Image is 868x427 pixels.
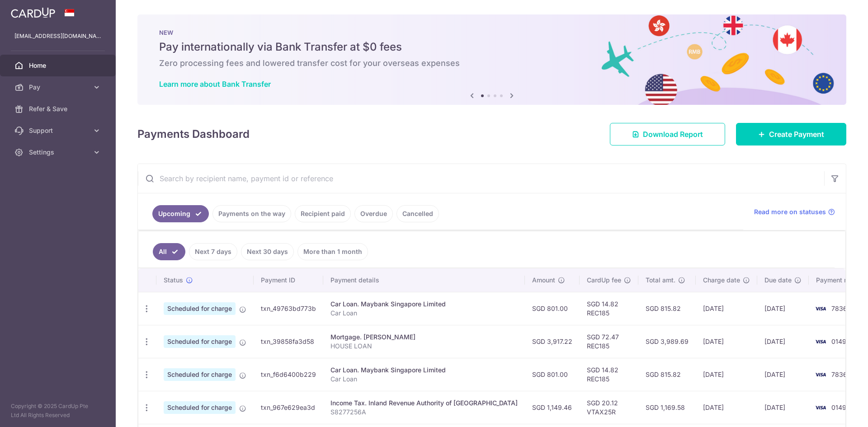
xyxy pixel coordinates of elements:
[638,358,696,391] td: SGD 815.82
[696,292,757,325] td: [DATE]
[831,404,846,411] span: 0149
[164,401,236,414] span: Scheduled for charge
[330,408,518,417] p: S8277256A
[164,335,236,348] span: Scheduled for charge
[330,300,518,309] div: Car Loan. Maybank Singapore Limited
[811,402,830,413] img: Bank Card
[831,338,846,345] span: 0149
[164,302,236,315] span: Scheduled for charge
[525,358,580,391] td: SGD 801.00
[532,276,555,285] span: Amount
[254,292,323,325] td: txn_49763bd773b
[525,325,580,358] td: SGD 3,917.22
[754,207,826,216] span: Read more on statuses
[696,391,757,424] td: [DATE]
[212,205,291,222] a: Payments on the way
[396,205,439,222] a: Cancelled
[330,366,518,375] div: Car Loan. Maybank Singapore Limited
[638,391,696,424] td: SGD 1,169.58
[580,325,638,358] td: SGD 72.47 REC185
[138,164,824,193] input: Search by recipient name, payment id or reference
[29,83,89,92] span: Pay
[137,14,846,105] img: Bank transfer banner
[254,358,323,391] td: txn_f6d6400b229
[189,243,237,260] a: Next 7 days
[769,129,824,140] span: Create Payment
[580,358,638,391] td: SGD 14.82 REC185
[525,292,580,325] td: SGD 801.00
[159,80,271,89] a: Learn more about Bank Transfer
[703,276,740,285] span: Charge date
[696,358,757,391] td: [DATE]
[153,243,185,260] a: All
[164,276,183,285] span: Status
[757,325,809,358] td: [DATE]
[164,368,236,381] span: Scheduled for charge
[297,243,368,260] a: More than 1 month
[580,391,638,424] td: SGD 20.12 VTAX25R
[330,333,518,342] div: Mortgage. [PERSON_NAME]
[831,305,847,312] span: 7836
[754,207,835,216] a: Read more on statuses
[330,399,518,408] div: Income Tax. Inland Revenue Authority of [GEOGRAPHIC_DATA]
[254,268,323,292] th: Payment ID
[152,205,209,222] a: Upcoming
[354,205,393,222] a: Overdue
[757,391,809,424] td: [DATE]
[610,123,725,145] a: Download Report
[159,40,825,54] h5: Pay internationally via Bank Transfer at $0 fees
[295,205,351,222] a: Recipient paid
[29,104,89,113] span: Refer & Save
[646,276,675,285] span: Total amt.
[525,391,580,424] td: SGD 1,149.46
[811,369,830,380] img: Bank Card
[696,325,757,358] td: [DATE]
[736,123,846,145] a: Create Payment
[757,292,809,325] td: [DATE]
[241,243,294,260] a: Next 30 days
[323,268,525,292] th: Payment details
[29,61,89,70] span: Home
[254,391,323,424] td: txn_967e629ea3d
[330,375,518,384] p: Car Loan
[811,336,830,347] img: Bank Card
[587,276,621,285] span: CardUp fee
[159,29,825,36] p: NEW
[764,276,792,285] span: Due date
[330,342,518,351] p: HOUSE LOAN
[29,126,89,135] span: Support
[330,309,518,318] p: Car Loan
[831,371,847,378] span: 7836
[580,292,638,325] td: SGD 14.82 REC185
[643,129,703,140] span: Download Report
[254,325,323,358] td: txn_39858fa3d58
[811,303,830,314] img: Bank Card
[137,126,250,142] h4: Payments Dashboard
[757,358,809,391] td: [DATE]
[159,58,825,69] h6: Zero processing fees and lowered transfer cost for your overseas expenses
[638,325,696,358] td: SGD 3,989.69
[14,32,101,41] p: [EMAIL_ADDRESS][DOMAIN_NAME]
[29,148,89,157] span: Settings
[11,7,55,18] img: CardUp
[638,292,696,325] td: SGD 815.82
